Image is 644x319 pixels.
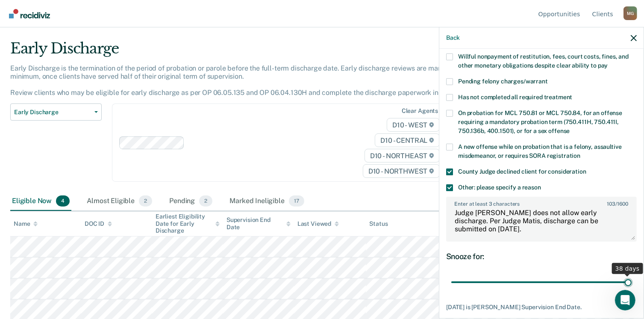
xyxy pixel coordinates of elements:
span: D10 - CENTRAL [375,133,440,147]
span: 103 [607,201,615,207]
div: M G [623,6,637,20]
span: 2 [139,195,152,207]
span: County Judge declined client for consideration [458,168,586,175]
span: Has not completed all required treatment [458,94,572,100]
div: [DATE] is [PERSON_NAME] Supervision End Date. [446,304,637,311]
span: A new offense while on probation that is a felony, assaultive misdemeanor, or requires SORA regis... [458,143,621,159]
span: / 1600 [607,201,628,207]
span: On probation for MCL 750.81 or MCL 750.84, for an offense requiring a mandatory probation term (7... [458,109,622,134]
span: Early Discharge [14,109,91,116]
span: D10 - NORTHEAST [365,149,440,162]
iframe: Intercom live chat [615,290,635,310]
div: Earliest Eligibility Date for Early Discharge [156,213,220,234]
div: Status [369,220,388,227]
span: Other: please specify a reason [458,184,541,191]
span: Pending felony charges/warrant [458,78,548,85]
button: Back [446,34,460,41]
span: D10 - WEST [387,118,440,132]
img: Recidiviz [9,9,50,18]
div: Early Discharge [10,40,493,64]
span: D10 - NORTHWEST [363,164,440,178]
div: Marked Ineligible [228,192,306,211]
span: 17 [289,195,304,207]
div: Clear agents [402,107,438,115]
div: Supervision End Date [226,216,291,231]
div: Name [14,220,38,227]
div: Last Viewed [297,220,339,227]
div: Snooze for: [446,252,637,261]
div: DOC ID [85,220,112,227]
span: 2 [199,195,212,207]
div: Eligible Now [10,192,71,211]
p: Early Discharge is the termination of the period of probation or parole before the full-term disc... [10,64,470,97]
textarea: Judge [PERSON_NAME] does not allow early discharge. Per Judge Matis, discharge can be submitted o... [447,209,636,241]
div: Almost Eligible [85,192,154,211]
button: Profile dropdown button [623,6,637,20]
div: 38 days [612,263,643,274]
div: Pending [168,192,214,211]
label: Enter at least 3 characters [447,198,636,207]
span: 4 [56,195,70,207]
span: Willful nonpayment of restitution, fees, court costs, fines, and other monetary obligations despi... [458,53,629,69]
